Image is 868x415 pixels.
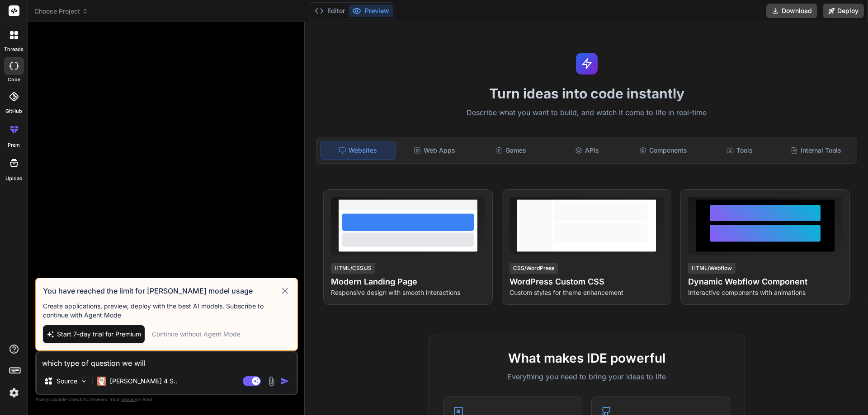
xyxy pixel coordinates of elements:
img: Claude 4 Sonnet [97,377,106,386]
p: Create applications, preview, deploy with the best AI models. Subscribe to continue with Agent Mode [43,302,290,320]
button: Deploy [823,4,864,18]
div: Internal Tools [778,141,853,160]
button: Download [766,4,817,18]
p: [PERSON_NAME] 4 S.. [110,377,177,386]
div: Web Apps [397,141,472,160]
button: Preview [349,5,393,17]
p: Responsive design with smooth interactions [331,288,485,297]
h4: WordPress Custom CSS [509,275,664,288]
button: Editor [311,5,349,17]
button: Start 7-day trial for Premium [43,325,145,343]
div: HTML/CSS/JS [331,263,375,274]
label: threads [4,46,24,53]
div: Continue without Agent Mode [152,330,241,339]
h1: Turn ideas into code instantly [311,85,863,102]
label: Upload [5,175,23,182]
span: Start 7-day trial for Premium [57,330,141,339]
textarea: which type of question we will [37,352,297,368]
label: code [8,76,20,84]
span: Choose Project [34,7,88,16]
h4: Modern Landing Page [331,275,485,288]
p: Always double-check its answers. Your in Bind [35,395,298,404]
label: prem [8,141,20,149]
h4: Dynamic Webflow Component [688,275,842,288]
p: Interactive components with animations [688,288,842,297]
span: privacy [121,396,137,402]
div: CSS/WordPress [509,263,558,274]
h2: What makes IDE powerful [443,349,730,368]
img: Pick Models [80,378,88,385]
label: GitHub [5,107,22,115]
div: Websites [320,141,396,160]
div: HTML/Webflow [688,263,736,274]
p: Custom styles for theme enhancement [509,288,664,297]
p: Describe what you want to build, and watch it come to life in real-time [311,107,863,119]
img: settings [6,385,22,401]
div: Components [626,141,701,160]
h3: You have reached the limit for [PERSON_NAME] model usage [43,285,280,296]
div: Tools [703,141,777,160]
img: attachment [266,376,277,387]
div: APIs [550,141,624,160]
div: Games [474,141,548,160]
p: Source [57,377,77,386]
img: icon [280,377,289,386]
p: Everything you need to bring your ideas to life [443,371,730,382]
